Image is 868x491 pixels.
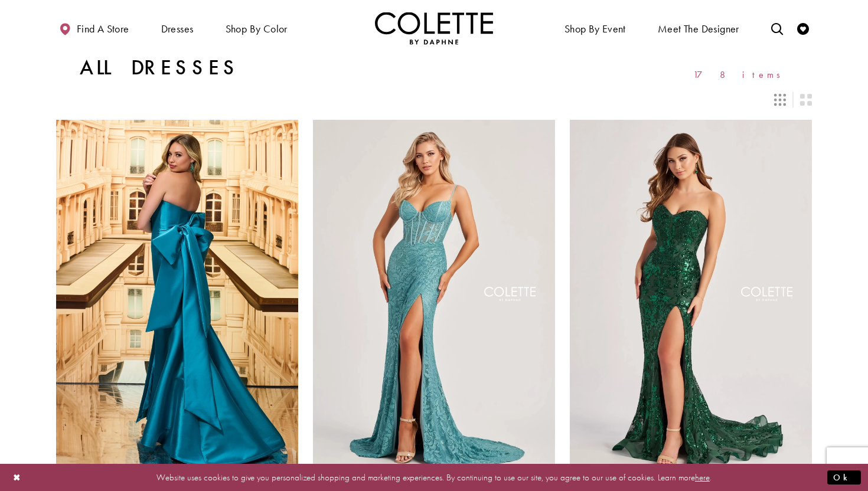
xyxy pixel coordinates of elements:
[56,120,298,472] a: Visit Colette by Daphne Style No. CL8470 Page
[564,23,626,35] span: Shop By Event
[56,12,132,44] a: Find a store
[375,12,493,44] img: Colette by Daphne
[794,12,812,44] a: Check Wishlist
[80,56,240,80] h1: All Dresses
[226,23,288,35] span: Shop by color
[375,12,493,44] a: Visit Home Page
[7,467,27,487] button: Close Dialog
[800,94,812,106] span: Switch layout to 2 columns
[223,12,291,44] span: Shop by color
[768,12,786,44] a: Toggle search
[827,470,861,485] button: Submit Dialog
[313,120,555,472] a: Visit Colette by Daphne Style No. CL8405 Page
[658,23,739,35] span: Meet the designer
[49,87,819,113] div: Layout Controls
[655,12,742,44] a: Meet the designer
[695,471,710,483] a: here
[85,469,783,485] p: Website uses cookies to give you personalized shopping and marketing experiences. By continuing t...
[562,12,629,44] span: Shop By Event
[77,23,129,35] span: Find a store
[774,94,786,106] span: Switch layout to 3 columns
[161,23,194,35] span: Dresses
[570,120,812,472] a: Visit Colette by Daphne Style No. CL8440 Page
[158,12,197,44] span: Dresses
[693,70,788,80] span: 178 items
